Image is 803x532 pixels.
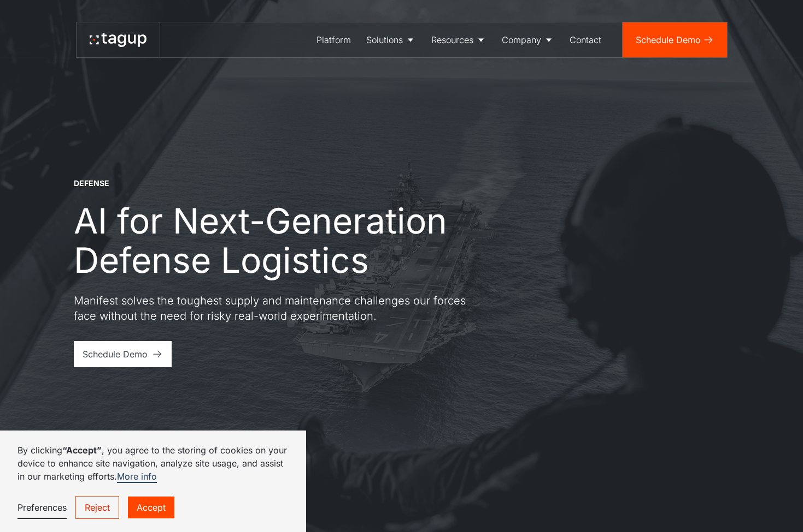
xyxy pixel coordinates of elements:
[623,22,727,57] a: Schedule Demo
[117,471,157,483] a: More info
[570,33,601,46] div: Contact
[17,497,67,519] a: Preferences
[494,22,562,57] a: Company
[83,348,148,361] div: Schedule Demo
[562,22,609,57] a: Contact
[74,201,533,280] h1: AI for Next-Generation Defense Logistics
[316,33,351,46] div: Platform
[309,22,359,57] a: Platform
[74,178,109,189] div: DEFENSE
[75,496,119,519] a: Reject
[502,33,541,46] div: Company
[636,33,701,46] div: Schedule Demo
[431,33,473,46] div: Resources
[128,497,174,518] a: Accept
[424,22,494,57] a: Resources
[17,444,289,483] p: By clicking , you agree to the storing of cookies on your device to enhance site navigation, anal...
[366,33,403,46] div: Solutions
[74,341,172,367] a: Schedule Demo
[359,22,424,57] a: Solutions
[62,445,102,456] strong: “Accept”
[74,293,467,324] p: Manifest solves the toughest supply and maintenance challenges our forces face without the need f...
